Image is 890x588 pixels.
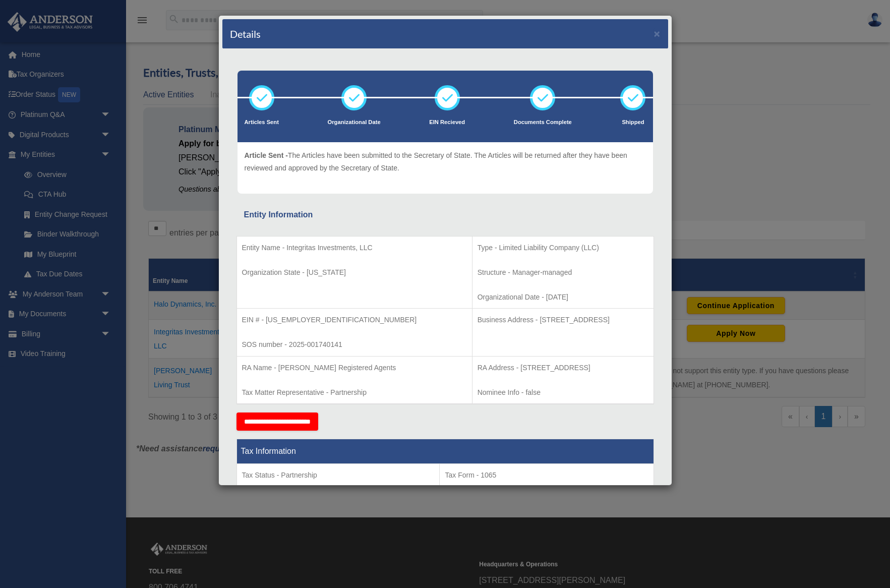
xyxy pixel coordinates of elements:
button: × [654,28,661,39]
p: Articles Sent [245,117,279,128]
p: Nominee Info - false [478,386,648,399]
p: EIN # - [US_EMPLOYER_IDENTIFICATION_NUMBER] [242,314,467,326]
p: RA Address - [STREET_ADDRESS] [478,362,648,374]
p: RA Name - [PERSON_NAME] Registered Agents [242,362,467,374]
p: Tax Form - 1065 [445,469,648,482]
p: Shipped [620,117,645,128]
p: SOS number - 2025-001740141 [242,338,467,351]
p: Documents Complete [514,117,572,128]
p: The Articles have been submitted to the Secretary of State. The Articles will be returned after t... [245,149,646,174]
div: Entity Information [244,208,646,222]
th: Tax Information [236,439,654,464]
p: Business Address - [STREET_ADDRESS] [478,314,648,326]
p: Type - Limited Liability Company (LLC) [478,242,648,254]
p: Entity Name - Integritas Investments, LLC [242,242,467,254]
span: Article Sent - [245,151,288,159]
p: Organizational Date [328,117,381,128]
p: Tax Matter Representative - Partnership [242,386,467,399]
p: Organizational Date - [DATE] [478,291,648,304]
p: Organization State - [US_STATE] [242,266,467,279]
td: Tax Period Type - Calendar Year [236,464,440,539]
p: Structure - Manager-managed [478,266,648,279]
p: EIN Recieved [429,117,465,128]
p: Tax Status - Partnership [242,469,435,482]
h4: Details [230,27,261,41]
